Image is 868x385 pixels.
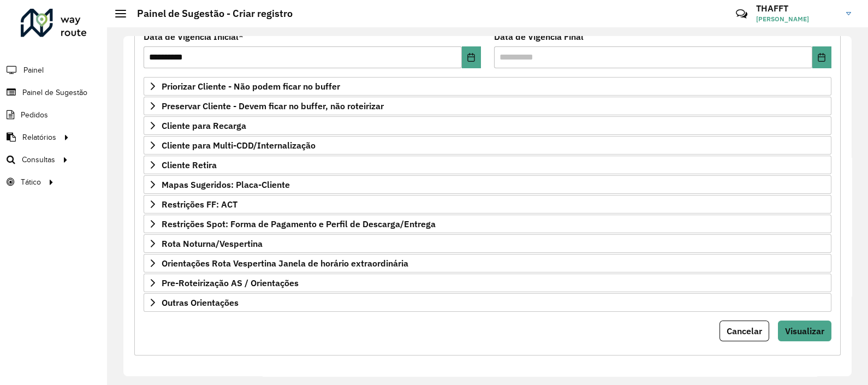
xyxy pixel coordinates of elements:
span: Pedidos [21,109,48,121]
span: Restrições FF: ACT [162,200,237,209]
span: Tático [21,176,41,188]
a: Restrições FF: ACT [144,195,831,214]
span: Cliente para Multi-CDD/Internalização [162,141,316,150]
label: Data de Vigência Final [494,30,584,43]
a: Cliente para Recarga [144,116,831,135]
a: Cliente Retira [144,156,831,174]
button: Cancelar [720,321,769,341]
span: Mapas Sugeridos: Placa-Cliente [162,180,290,189]
button: Choose Date [462,46,481,68]
a: Mapas Sugeridos: Placa-Cliente [144,175,831,194]
span: Pre-Roteirização AS / Orientações [162,279,299,287]
label: Data de Vigência Inicial [144,30,243,43]
button: Choose Date [812,46,831,68]
a: Rota Noturna/Vespertina [144,234,831,253]
a: Priorizar Cliente - Não podem ficar no buffer [144,77,831,96]
a: Restrições Spot: Forma de Pagamento e Perfil de Descarga/Entrega [144,215,831,233]
a: Preservar Cliente - Devem ficar no buffer, não roteirizar [144,97,831,115]
a: Pre-Roteirização AS / Orientações [144,274,831,292]
a: Orientações Rota Vespertina Janela de horário extraordinária [144,254,831,273]
span: [PERSON_NAME] [756,14,838,24]
span: Painel [23,64,44,76]
a: Contato Rápido [730,2,753,26]
span: Relatórios [22,132,56,143]
span: Priorizar Cliente - Não podem ficar no buffer [162,82,340,91]
span: Orientações Rota Vespertina Janela de horário extraordinária [162,259,408,268]
span: Restrições Spot: Forma de Pagamento e Perfil de Descarga/Entrega [162,220,436,228]
button: Visualizar [778,321,831,341]
span: Rota Noturna/Vespertina [162,239,263,248]
h3: THAFFT [756,3,838,14]
span: Visualizar [785,325,824,336]
a: Cliente para Multi-CDD/Internalização [144,136,831,155]
span: Outras Orientações [162,298,239,307]
a: Outras Orientações [144,293,831,312]
span: Cliente Retira [162,161,217,169]
span: Cliente para Recarga [162,121,246,130]
span: Painel de Sugestão [22,87,87,98]
span: Consultas [22,154,55,165]
span: Cancelar [727,325,762,336]
h2: Painel de Sugestão - Criar registro [126,8,293,20]
span: Preservar Cliente - Devem ficar no buffer, não roteirizar [162,102,384,110]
